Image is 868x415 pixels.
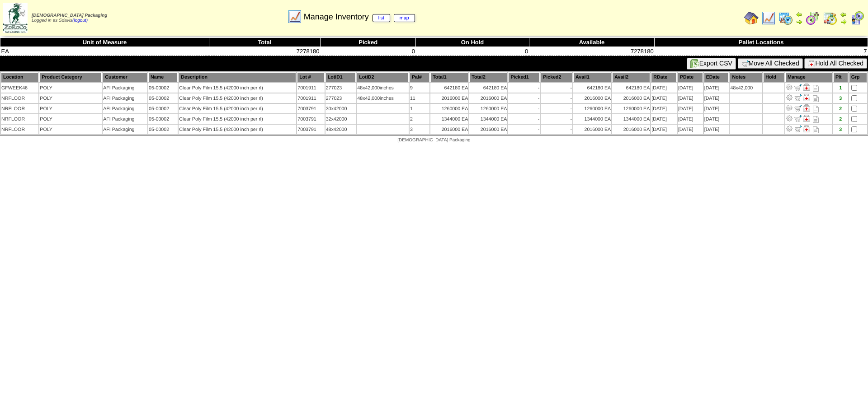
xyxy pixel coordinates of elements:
img: Move [794,125,802,132]
td: 48x42,000 [730,83,762,93]
td: AFI Packaging [103,83,147,93]
td: 1344000 EA [430,114,468,124]
th: Manage [785,72,832,82]
img: Manage Hold [803,125,810,132]
th: Avail1 [573,72,611,82]
img: calendarprod.gif [778,11,793,25]
button: Move All Checked [738,58,803,69]
td: POLY [39,125,102,134]
td: AFI Packaging [103,93,147,103]
th: Lot # [297,72,324,82]
td: [DATE] [704,125,729,134]
td: 1 [410,104,429,113]
img: line_graph.gif [288,9,302,24]
th: Location [1,72,38,82]
span: [DEMOGRAPHIC_DATA] Packaging [32,13,107,18]
td: 48x42,000inches [357,83,409,93]
td: 1344000 EA [573,114,611,124]
td: POLY [39,83,102,93]
div: 2 [834,106,848,112]
td: 48x42000 [325,125,356,134]
th: Total [209,38,320,47]
td: 2016000 EA [612,125,650,134]
th: LotID2 [357,72,409,82]
img: Manage Hold [803,94,810,101]
td: - [541,93,572,103]
td: 642180 EA [612,83,650,93]
img: Move [794,94,802,101]
img: Move [794,115,802,122]
td: 642180 EA [573,83,611,93]
td: 0 [416,47,529,56]
td: [DATE] [678,114,703,124]
td: Clear Poly Film 15.5 (42000 inch per rl) [179,104,296,113]
td: [DATE] [678,83,703,93]
td: 05-00002 [148,125,178,134]
td: 2016000 EA [469,93,507,103]
td: 1344000 EA [469,114,507,124]
th: Pallet Locations [655,38,868,47]
th: EDate [704,72,729,82]
td: 7001911 [297,83,324,93]
i: Note [813,126,819,133]
th: Plt [833,72,848,82]
td: 7278180 [209,47,320,56]
img: calendarcustomer.gif [850,11,864,25]
th: Description [179,72,296,82]
td: 1260000 EA [430,104,468,113]
td: 7003791 [297,114,324,124]
td: 32x42000 [325,114,356,124]
img: Adjust [786,104,793,112]
td: POLY [39,104,102,113]
img: hold.gif [808,60,815,67]
td: GFWEEK46 [1,83,38,93]
th: RDate [651,72,677,82]
td: 11 [410,93,429,103]
th: Available [529,38,655,47]
td: - [541,83,572,93]
img: calendarblend.gif [806,11,820,25]
td: 2016000 EA [469,125,507,134]
img: Adjust [786,94,793,101]
img: Manage Hold [803,104,810,112]
div: 3 [834,127,848,132]
img: home.gif [744,11,759,25]
td: 30x42000 [325,104,356,113]
td: Clear Poly Film 15.5 (42000 inch per rl) [179,83,296,93]
td: 2 [410,114,429,124]
td: NRFLOOR [1,114,38,124]
td: 3 [410,125,429,134]
img: cart.gif [741,60,749,67]
td: AFI Packaging [103,125,147,134]
td: [DATE] [704,104,729,113]
td: [DATE] [651,114,677,124]
button: Export CSV [687,58,736,70]
td: 7 [655,47,868,56]
td: [DATE] [678,93,703,103]
a: list [373,14,390,22]
td: [DATE] [651,125,677,134]
td: Clear Poly Film 15.5 (42000 inch per rl) [179,114,296,124]
img: Manage Hold [803,115,810,122]
th: Hold [763,72,784,82]
div: 1 [834,85,848,91]
img: arrowright.gif [796,18,803,25]
td: [DATE] [704,83,729,93]
img: arrowright.gif [840,18,847,25]
td: 7001911 [297,93,324,103]
td: 1344000 EA [612,114,650,124]
img: Move [794,84,802,91]
i: Note [813,106,819,112]
td: 05-00002 [148,114,178,124]
td: EA [0,47,209,56]
td: 2016000 EA [573,93,611,103]
td: - [508,125,540,134]
th: Pal# [410,72,429,82]
th: Grp [849,72,867,82]
td: [DATE] [678,104,703,113]
th: PDate [678,72,703,82]
img: arrowleft.gif [796,11,803,18]
th: On Hold [416,38,529,47]
a: map [394,14,415,22]
td: - [541,114,572,124]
